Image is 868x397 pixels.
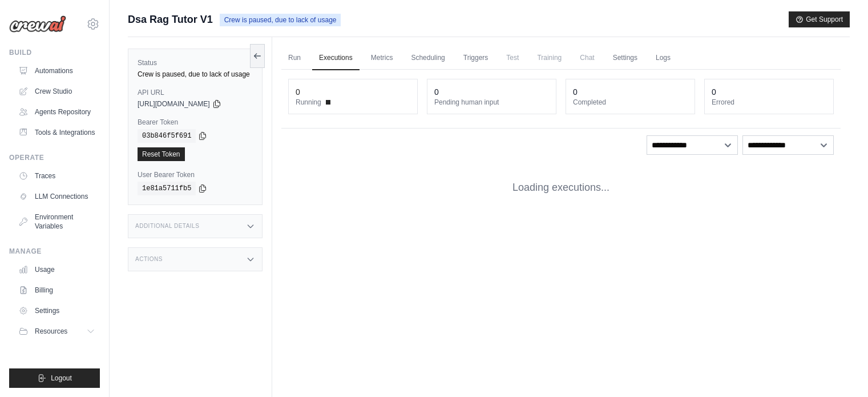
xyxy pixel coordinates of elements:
dt: Errored [712,98,826,107]
a: Run [281,46,308,70]
span: Resources [35,327,67,336]
h3: Additional Details [135,223,199,230]
a: Metrics [364,46,400,70]
div: Build [9,48,100,57]
div: 0 [296,86,300,98]
a: Scheduling [404,46,451,70]
h3: Actions [135,256,163,263]
a: Reset Token [138,147,185,161]
button: Resources [14,322,100,340]
div: Crew is paused, due to lack of usage [138,70,253,79]
a: Triggers [457,46,495,70]
a: Traces [14,167,100,185]
div: Operate [9,153,100,162]
label: User Bearer Token [138,170,253,179]
label: Status [138,58,253,67]
span: Running [296,98,321,107]
div: 0 [434,86,439,98]
img: Logo [9,15,66,33]
button: Get Support [789,11,850,27]
a: Environment Variables [14,208,100,235]
div: Manage [9,247,100,256]
span: Training is not available until the deployment is complete [530,46,568,69]
a: Agents Repository [14,103,100,121]
div: Loading executions... [281,162,841,214]
label: API URL [138,88,253,97]
dt: Pending human input [434,98,549,107]
a: Settings [606,46,644,70]
a: Settings [14,302,100,320]
span: Test [499,46,526,69]
div: 0 [712,86,716,98]
span: Dsa Rag Tutor V1 [128,11,213,27]
a: Executions [312,46,360,70]
span: Chat is not available until the deployment is complete [573,46,601,69]
div: 0 [573,86,578,98]
a: Usage [14,260,100,279]
span: Crew is paused, due to lack of usage [220,14,341,26]
a: Crew Studio [14,82,100,101]
a: Automations [14,62,100,80]
a: Logs [649,46,677,70]
a: LLM Connections [14,187,100,206]
label: Bearer Token [138,118,253,127]
span: [URL][DOMAIN_NAME] [138,99,210,109]
code: 1e81a5711fb5 [138,182,196,195]
span: Logout [51,374,72,383]
a: Billing [14,281,100,299]
code: 03b846f5f691 [138,129,196,143]
button: Logout [9,368,100,388]
dt: Completed [573,98,688,107]
a: Tools & Integrations [14,123,100,142]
